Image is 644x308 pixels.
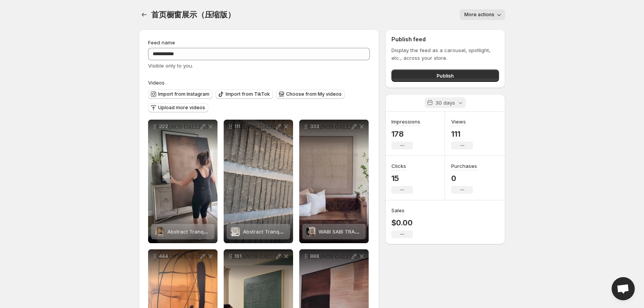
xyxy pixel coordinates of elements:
[391,118,420,125] h3: Impressions
[155,227,164,236] img: Abstract Tranquility #WS336
[391,206,405,214] h3: Sales
[234,124,275,130] p: 111
[226,91,270,97] span: Import from TikTok
[391,46,499,62] p: Display the feed as a carousel, spotlight, etc., across your store.
[391,162,406,170] h3: Clicks
[148,80,165,86] span: Videos
[299,120,369,243] div: 333WABI SABI TRANQUILITY #WS054WABI SABI TRANQUILITY #WS054
[391,36,499,43] h2: Publish feed
[435,99,455,107] p: 30 days
[451,174,477,183] p: 0
[148,103,208,112] button: Upload more videos
[158,105,205,111] span: Upload more videos
[437,72,454,80] span: Publish
[148,39,175,46] span: Feed name
[234,253,275,259] p: 101
[310,124,350,130] p: 333
[451,129,473,139] p: 111
[159,253,199,259] p: 444
[464,12,494,18] span: More actions
[319,228,400,235] span: WABI SABI TRANQUILITY #WS054
[216,90,273,99] button: Import from TikTok
[148,90,212,99] button: Import from Instagram
[139,9,150,20] button: Settings
[612,277,635,300] div: Open chat
[391,69,499,82] button: Publish
[391,129,420,139] p: 178
[451,162,477,170] h3: Purchases
[306,227,315,236] img: WABI SABI TRANQUILITY #WS054
[286,91,342,97] span: Choose from My videos
[151,10,235,19] span: 首页橱窗展示（压缩版）
[391,218,413,227] p: $0.00
[231,227,240,236] img: Abstract Tranquility #WS144
[391,174,413,183] p: 15
[167,228,236,235] span: Abstract Tranquility #WS336
[148,120,217,243] div: 222Abstract Tranquility #WS336Abstract Tranquility #WS336
[243,228,311,235] span: Abstract Tranquility #WS144
[159,124,199,130] p: 222
[460,9,505,20] button: More actions
[224,120,293,243] div: 111Abstract Tranquility #WS144Abstract Tranquility #WS144
[158,91,209,97] span: Import from Instagram
[451,118,466,125] h3: Views
[148,63,193,69] span: Visible only to you.
[276,90,345,99] button: Choose from My videos
[310,253,350,259] p: 888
